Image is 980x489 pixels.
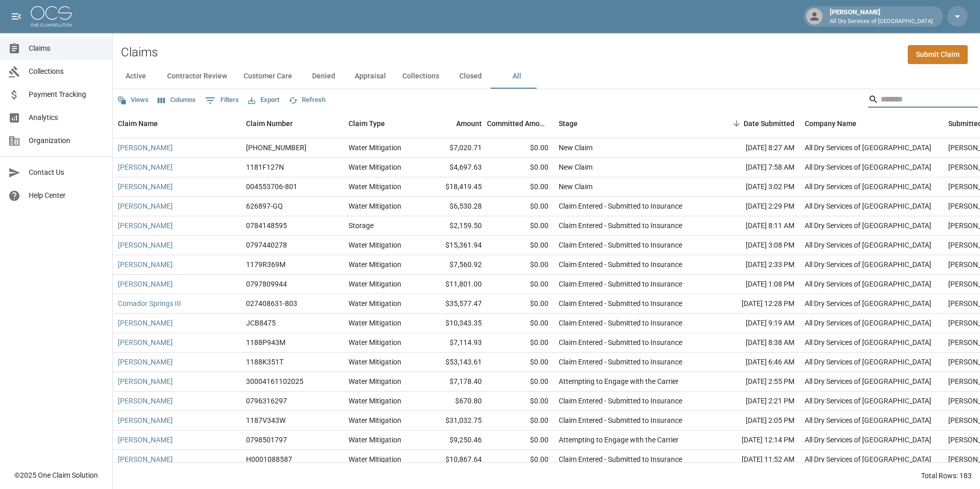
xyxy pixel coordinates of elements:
div: $31,032.75 [420,411,487,431]
span: Collections [29,66,104,77]
div: $35,577.47 [420,294,487,314]
div: $0.00 [487,411,554,431]
div: 1181F127N [246,162,284,172]
button: Denied [300,64,346,89]
div: $0.00 [487,158,554,177]
div: Water Mitigation [349,415,401,425]
div: 0797440278 [246,240,287,250]
button: Contractor Review [159,64,235,89]
div: [PERSON_NAME] [826,7,937,26]
div: New Claim [559,181,593,192]
div: [DATE] 2:55 PM [707,372,800,392]
div: [DATE] 3:08 PM [707,236,800,255]
div: 0796316297 [246,396,287,406]
div: Stage [559,109,578,138]
div: Amount [456,109,482,138]
div: All Dry Services of Atlanta [805,415,931,425]
div: [DATE] 8:11 AM [707,216,800,236]
div: Water Mitigation [349,337,401,348]
div: $9,250.46 [420,431,487,450]
div: [DATE] 1:08 PM [707,275,800,294]
a: [PERSON_NAME] [118,337,173,348]
div: $10,867.64 [420,450,487,470]
div: Claim Name [113,109,241,138]
div: 0798501797 [246,435,287,445]
div: 004553706-801 [246,181,297,192]
div: $0.00 [487,372,554,392]
div: Attempting to Engage with the Carrier [559,435,679,445]
div: Date Submitted [744,109,794,138]
div: Claim Entered - Submitted to Insurance [559,357,682,367]
div: All Dry Services of Atlanta [805,376,931,386]
button: Customer Care [235,64,300,89]
button: Export [246,92,282,108]
div: $0.00 [487,197,554,216]
div: dynamic tabs [113,64,980,89]
img: ocs-logo-white-transparent.png [31,6,72,27]
div: New Claim [559,142,593,153]
div: $18,419.45 [420,177,487,197]
div: Water Mitigation [349,181,401,192]
div: [DATE] 2:29 PM [707,197,800,216]
div: $10,343.35 [420,314,487,333]
div: Water Mitigation [349,162,401,172]
div: All Dry Services of Atlanta [805,298,931,309]
div: $0.00 [487,177,554,197]
p: All Dry Services of [GEOGRAPHIC_DATA] [830,17,933,26]
div: All Dry Services of Atlanta [805,220,931,231]
div: 027408631-803 [246,298,297,309]
div: $0.00 [487,431,554,450]
div: Committed Amount [487,109,548,138]
div: $53,143.61 [420,353,487,372]
button: Collections [394,64,447,89]
div: Total Rows: 183 [921,471,972,481]
a: [PERSON_NAME] [118,415,173,425]
div: Claim Entered - Submitted to Insurance [559,279,682,289]
div: $0.00 [487,314,554,333]
a: [PERSON_NAME] [118,279,173,289]
div: [DATE] 2:33 PM [707,255,800,275]
div: [DATE] 7:58 AM [707,158,800,177]
div: 01-009-121288 [246,142,307,153]
div: Search [868,91,978,110]
span: Organization [29,135,104,146]
div: Claim Type [343,109,420,138]
a: [PERSON_NAME] [118,220,173,231]
div: Water Mitigation [349,318,401,328]
div: New Claim [559,162,593,172]
div: 1187V343W [246,415,285,425]
div: All Dry Services of Atlanta [805,279,931,289]
div: Water Mitigation [349,376,401,386]
div: [DATE] 11:52 AM [707,450,800,470]
div: Company Name [800,109,943,138]
button: Show filters [202,92,241,109]
div: Claim Number [241,109,343,138]
div: Claim Entered - Submitted to Insurance [559,454,682,464]
div: 1188K351T [246,357,283,367]
div: [DATE] 2:05 PM [707,411,800,431]
div: Claim Entered - Submitted to Insurance [559,298,682,309]
div: 0784148595 [246,220,287,231]
div: 1179R369M [246,259,285,270]
div: All Dry Services of Atlanta [805,454,931,464]
div: Water Mitigation [349,396,401,406]
div: Water Mitigation [349,201,401,211]
div: $4,697.63 [420,158,487,177]
div: All Dry Services of Atlanta [805,337,931,348]
div: Water Mitigation [349,259,401,270]
div: $0.00 [487,138,554,158]
div: Claim Entered - Submitted to Insurance [559,201,682,211]
h2: Claims [121,45,158,60]
div: $6,530.28 [420,197,487,216]
button: Appraisal [346,64,394,89]
div: All Dry Services of Atlanta [805,240,931,250]
div: 30004161102025 [246,376,303,386]
button: Select columns [155,92,198,108]
div: All Dry Services of Atlanta [805,201,931,211]
div: [DATE] 2:21 PM [707,392,800,411]
a: [PERSON_NAME] [118,396,173,406]
div: Date Submitted [707,109,800,138]
div: $2,159.50 [420,216,487,236]
div: Water Mitigation [349,454,401,464]
div: $0.00 [487,294,554,314]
